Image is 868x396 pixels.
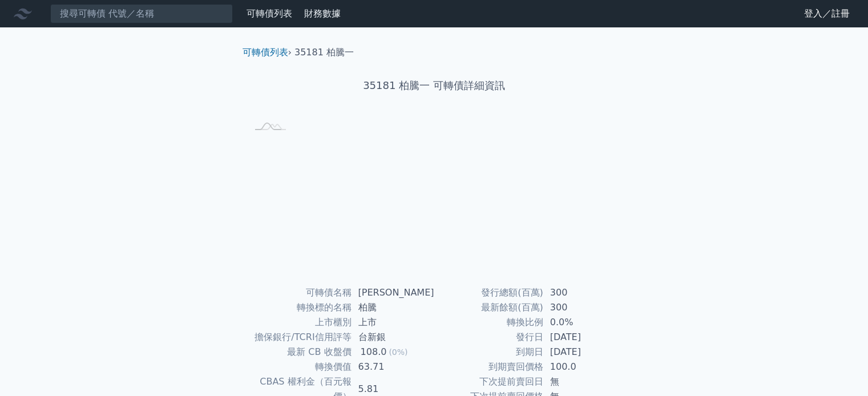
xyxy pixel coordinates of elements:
[434,300,543,315] td: 最新餘額(百萬)
[434,315,543,330] td: 轉換比例
[543,345,621,359] td: [DATE]
[247,359,352,374] td: 轉換價值
[543,374,621,389] td: 無
[247,8,292,19] a: 可轉債列表
[434,374,543,389] td: 下次提前賣回日
[543,300,621,315] td: 300
[389,347,407,357] span: (0%)
[543,315,621,330] td: 0.0%
[352,315,434,330] td: 上市
[233,78,635,94] h1: 35181 柏騰一 可轉債詳細資訊
[434,359,543,374] td: 到期賣回價格
[294,46,354,59] li: 35181 柏騰一
[434,330,543,345] td: 發行日
[247,315,352,330] td: 上市櫃別
[434,345,543,359] td: 到期日
[352,300,434,315] td: 柏騰
[543,359,621,374] td: 100.0
[352,330,434,345] td: 台新銀
[243,47,288,58] a: 可轉債列表
[543,330,621,345] td: [DATE]
[434,285,543,300] td: 發行總額(百萬)
[352,359,434,374] td: 63.71
[247,300,352,315] td: 轉換標的名稱
[247,285,352,300] td: 可轉債名稱
[358,345,389,359] div: 108.0
[811,341,868,396] iframe: Chat Widget
[247,345,352,359] td: 最新 CB 收盤價
[247,330,352,345] td: 擔保銀行/TCRI信用評等
[50,4,233,23] input: 搜尋可轉債 代號／名稱
[304,8,341,19] a: 財務數據
[352,285,434,300] td: [PERSON_NAME]
[795,5,859,23] a: 登入／註冊
[243,46,292,59] li: ›
[543,285,621,300] td: 300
